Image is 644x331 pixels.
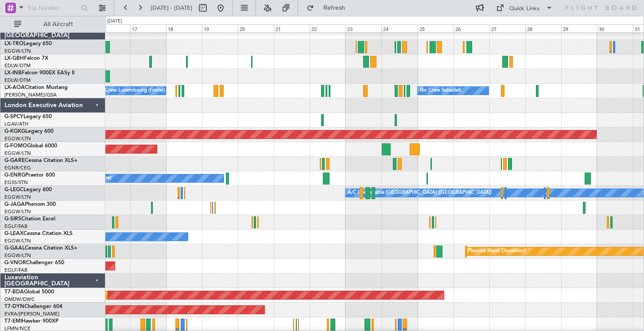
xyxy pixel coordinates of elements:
[4,194,31,200] a: EGGW/LTN
[4,319,58,324] a: T7-EMIHawker 900XP
[4,208,31,215] a: EGGW/LTN
[4,92,57,98] a: [PERSON_NAME]/QSA
[4,289,54,295] a: T7-BDAGlobal 5000
[107,18,122,25] div: [DATE]
[151,4,192,12] span: [DATE] - [DATE]
[4,260,64,266] a: G-VNORChallenger 650
[4,56,24,61] span: LX-GBH
[4,41,23,46] span: LX-TRO
[345,24,381,32] div: 23
[454,24,489,32] div: 26
[4,85,25,90] span: LX-AOA
[303,1,356,15] button: Refresh
[492,1,557,15] button: Quick Links
[130,24,166,32] div: 17
[4,158,78,163] a: G-GARECessna Citation XLS+
[166,24,202,32] div: 18
[420,84,461,97] div: No Crew Sabadell
[489,24,525,32] div: 27
[4,202,25,207] span: G-JAGA
[310,24,345,32] div: 22
[4,216,21,222] span: G-SIRS
[4,143,57,149] a: G-FOMOGlobal 6000
[4,135,31,142] a: EGGW/LTN
[4,187,52,192] a: G-LEGCLegacy 600
[4,260,26,266] span: G-VNOR
[348,186,492,200] div: A/C Unavailable [GEOGRAPHIC_DATA] ([GEOGRAPHIC_DATA])
[597,24,633,32] div: 30
[4,70,74,76] a: LX-INBFalcon 900EX EASy II
[23,21,93,27] span: All Aircraft
[4,304,62,309] a: T7-DYNChallenger 604
[4,48,31,54] a: EGGW/LTN
[4,173,25,178] span: G-ENRG
[4,304,24,309] span: T7-DYN
[238,24,274,32] div: 20
[4,56,48,61] a: LX-GBHFalcon 7X
[418,24,454,32] div: 25
[4,202,56,207] a: G-JAGAPhenom 300
[468,245,526,258] div: Planned Maint Dusseldorf
[4,238,31,244] a: EGGW/LTN
[4,311,59,317] a: EVRA/[PERSON_NAME]
[202,24,238,32] div: 19
[4,158,25,163] span: G-GARE
[4,173,55,178] a: G-ENRGPraetor 600
[4,121,28,127] a: LGAV/ATH
[4,70,22,76] span: LX-INB
[27,1,78,15] input: Trip Number
[4,150,31,157] a: EGGW/LTN
[274,24,310,32] div: 21
[4,187,23,192] span: G-LEGC
[4,143,27,149] span: G-FOMO
[4,319,22,324] span: T7-EMI
[4,77,31,84] a: EDLW/DTM
[97,84,165,97] div: No Crew Luxembourg (Findel)
[4,41,52,46] a: LX-TROLegacy 650
[4,289,24,295] span: T7-BDA
[4,129,54,134] a: G-KGKGLegacy 600
[94,24,130,32] div: 16
[4,179,28,186] a: EGSS/STN
[525,24,561,32] div: 28
[4,252,31,259] a: EGGW/LTN
[4,129,25,134] span: G-KGKG
[561,24,597,32] div: 29
[4,231,23,236] span: G-LEAX
[4,246,25,251] span: G-GAAL
[4,223,27,230] a: EGLF/FAB
[381,24,417,32] div: 24
[4,62,31,69] a: EDLW/DTM
[4,114,23,119] span: G-SPCY
[4,267,27,273] a: EGLF/FAB
[4,231,73,236] a: G-LEAXCessna Citation XLS
[316,5,353,11] span: Refresh
[4,85,68,90] a: LX-AOACitation Mustang
[10,17,96,31] button: All Aircraft
[509,4,539,13] div: Quick Links
[4,165,31,171] a: EGNR/CEG
[4,216,55,222] a: G-SIRSCitation Excel
[4,296,35,303] a: OMDW/DWC
[4,246,78,251] a: G-GAALCessna Citation XLS+
[4,114,52,119] a: G-SPCYLegacy 650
